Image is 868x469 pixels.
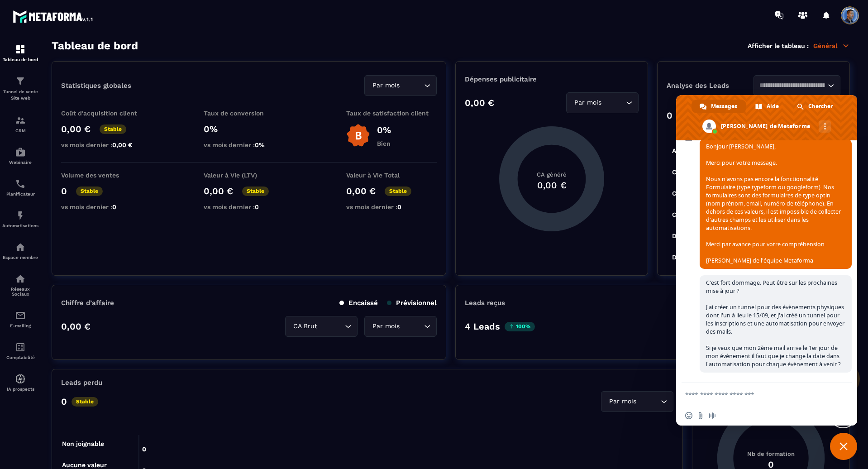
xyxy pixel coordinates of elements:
span: Par mois [370,81,401,91]
p: 0,00 € [346,186,376,196]
span: 0% [255,141,265,148]
span: Insérer un emoji [685,412,692,419]
span: Messages [711,100,737,113]
p: Leads reçus [465,299,505,307]
span: Par mois [607,397,638,407]
p: Analyse des Leads [667,81,754,90]
p: Coût d'acquisition client [61,110,152,117]
span: 0 [112,203,116,211]
img: b-badge-o.b3b20ee6.svg [346,124,370,148]
p: Tunnel de vente Site web [2,89,38,101]
img: scheduler [15,178,26,189]
p: Taux de satisfaction client [346,110,437,117]
span: Bonjour [PERSON_NAME], Merci pour votre message. Nous n'avons pas encore la fonctionnalité Formul... [706,143,841,264]
div: Search for option [566,92,639,113]
img: automations [15,210,26,221]
tspan: Décroché [672,254,701,261]
p: 100% [505,322,535,331]
tspan: Aucune valeur [62,461,107,469]
p: Webinaire [2,160,38,165]
a: social-networksocial-networkRéseaux Sociaux [2,267,38,303]
p: 0,00 € [204,186,233,196]
p: Stable [242,187,269,196]
tspan: Appel réalisé - en a... [672,147,737,154]
img: formation [15,115,26,126]
textarea: Entrez votre message... [685,391,828,399]
p: 0 [61,186,67,196]
div: Search for option [754,75,840,96]
div: Autres canaux [819,120,831,133]
input: Search for option [759,81,825,91]
img: accountant [15,342,26,353]
a: emailemailE-mailing [2,303,38,335]
p: vs mois dernier : [61,141,152,148]
p: Comptabilité [2,355,38,360]
p: Stable [76,187,103,196]
span: 0 [255,203,259,211]
a: automationsautomationsAutomatisations [2,203,38,235]
tspan: Non joignable [62,440,104,448]
img: formation [15,44,26,55]
p: 0% [377,124,391,135]
img: automations [15,373,26,384]
span: Chercher [808,100,833,113]
p: Tableau de bord [2,57,38,62]
a: automationsautomationsEspace membre [2,235,38,267]
div: Search for option [364,316,437,337]
p: 0 [61,396,67,407]
h3: Tableau de bord [52,39,138,52]
a: formationformationTunnel de vente Site web [2,69,38,108]
div: Search for option [364,75,437,96]
p: Prévisionnel [387,299,437,307]
span: Envoyer un fichier [697,412,704,419]
span: Par mois [572,98,603,108]
p: Planificateur [2,191,38,196]
a: formationformationTableau de bord [2,37,38,69]
p: 0,00 € [465,97,494,108]
input: Search for option [603,98,624,108]
p: Leads perdu [61,378,102,387]
span: Par mois [370,321,401,331]
span: Message audio [709,412,716,419]
p: CRM [2,128,38,133]
p: Réseaux Sociaux [2,287,38,297]
div: Fermer le chat [830,433,857,460]
div: Search for option [601,391,673,412]
p: 4 Leads [465,321,500,332]
p: Afficher le tableau : [748,42,809,49]
p: Espace membre [2,255,38,260]
img: formation [15,76,26,86]
img: logo [13,8,94,24]
p: vs mois dernier : [204,141,294,148]
p: Dépenses publicitaire [465,75,639,83]
input: Search for option [401,321,422,331]
tspan: Demande de Quiz [672,232,726,239]
img: automations [15,242,26,253]
p: Statistiques globales [61,81,131,90]
p: Général [813,42,850,50]
span: Aide [767,100,779,113]
p: 0,00 € [61,321,91,332]
input: Search for option [319,321,343,331]
a: formationformationCRM [2,108,38,140]
p: Taux de conversion [204,110,294,117]
p: Stable [385,187,411,196]
div: Aide [747,100,788,113]
p: 0% [204,124,294,134]
p: Volume des ventes [61,172,152,179]
p: 0 [667,110,672,121]
p: Valeur à Vie (LTV) [204,172,294,179]
span: 0,00 € [112,141,133,148]
img: social-network [15,273,26,284]
p: Encaissé [339,299,378,307]
a: schedulerschedulerPlanificateur [2,172,38,203]
p: IA prospects [2,387,38,392]
a: automationsautomationsWebinaire [2,140,38,172]
p: Stable [72,397,98,407]
img: email [15,310,26,321]
div: Chercher [789,100,842,113]
input: Search for option [401,81,422,91]
p: Automatisations [2,223,38,228]
p: vs mois dernier : [346,203,437,211]
tspan: Client ambassadeur [672,190,734,197]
